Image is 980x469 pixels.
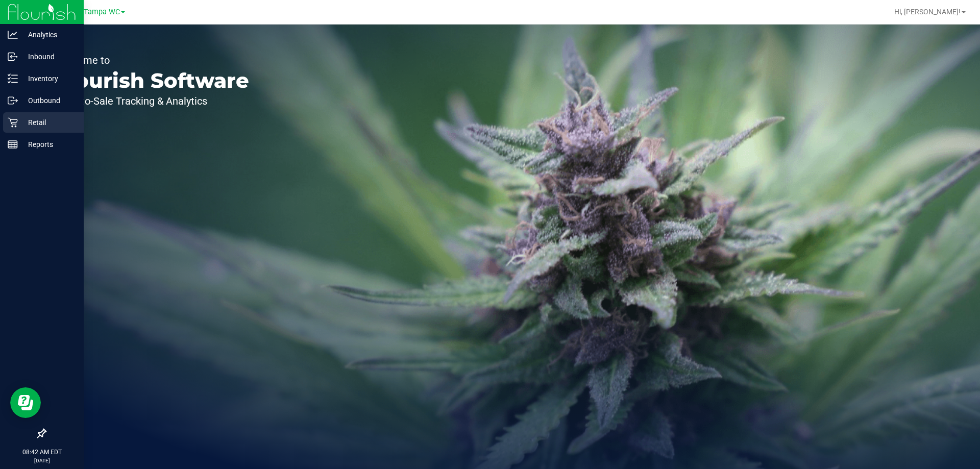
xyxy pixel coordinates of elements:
[18,51,79,63] p: Inbound
[5,457,79,464] p: [DATE]
[55,96,249,106] p: Seed-to-Sale Tracking & Analytics
[18,116,79,129] p: Retail
[8,117,18,128] inline-svg: Retail
[8,95,18,106] inline-svg: Outbound
[55,55,249,65] p: Welcome to
[8,73,18,84] inline-svg: Inventory
[55,70,249,91] p: Flourish Software
[18,29,79,41] p: Analytics
[8,30,18,40] inline-svg: Analytics
[18,138,79,151] p: Reports
[10,387,41,418] iframe: Resource center
[894,8,961,16] span: Hi, [PERSON_NAME]!
[18,94,79,107] p: Outbound
[5,448,79,457] p: 08:42 AM EDT
[8,52,18,62] inline-svg: Inbound
[8,139,18,150] inline-svg: Reports
[84,8,120,16] span: Tampa WC
[18,72,79,85] p: Inventory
